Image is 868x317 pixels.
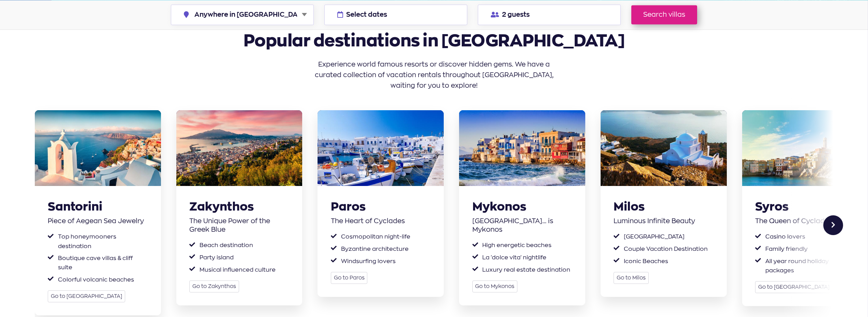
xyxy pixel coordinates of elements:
li: Iconic Beaches [614,256,713,265]
li: Musical influenced culture [189,265,289,274]
a: Milos [614,199,713,214]
span: [GEOGRAPHIC_DATA]... is Mykonos [472,215,572,234]
li: Casino lovers [755,232,855,241]
a: Santorini [48,199,148,214]
span: The Queen of Cyclades [755,215,855,225]
a: Go to [GEOGRAPHIC_DATA] [48,290,125,302]
img: Mykonos [459,110,585,186]
a: Go to Milos [614,272,648,284]
span: The Unique Power of the Greek Blue [189,215,289,234]
a: Syros [755,199,855,214]
li: Top honeymooners destination [48,232,148,250]
a: Search villas [631,5,697,24]
li: Family friendly [755,244,855,253]
li: [GEOGRAPHIC_DATA] [614,232,713,241]
span: Luminous Infinite Beauty [614,215,713,225]
a: Go to Paros [331,272,367,284]
div: Next slide [823,215,843,235]
span: The Heart of Cyclades [331,215,431,225]
a: Go to Zakynthos [189,280,239,292]
img: Zakynthos [176,110,303,186]
li: Luxury real estate destination [472,265,572,274]
li: Cosmopolitan night-life [331,232,431,241]
li: Party island [189,253,289,262]
li: High energetic beaches [472,240,572,249]
span: Select dates [346,11,387,18]
button: 2 guests [478,4,621,25]
li: Windsurfing lovers [331,256,431,265]
img: Milos [601,110,727,186]
li: La 'dolce vita' nightlife [472,253,572,262]
button: Select dates [324,4,467,25]
li: Couple Vacation Destination [614,244,713,253]
li: Colorful volcanic beaches [48,275,148,284]
li: Beach destination [189,240,289,249]
span: Piece of Aegean Sea Jewelry [48,215,148,225]
a: Zakynthos [189,199,289,214]
p: Experience world famous resorts or discover hidden gems. We have a curated collection of vacation... [315,59,554,91]
a: Mykonos [472,199,572,214]
span: 2 guests [502,11,530,18]
a: Paros [331,199,431,214]
img: Santorini [35,110,161,186]
h2: Popular destinations in [GEOGRAPHIC_DATA] [35,30,833,51]
li: Byzantine architecture [331,244,431,253]
li: All year round holiday packages [755,256,855,275]
li: Boutique cave villas & cliff suite [48,253,148,272]
a: Go to Mykonos [472,280,517,292]
img: Paros [318,110,444,186]
a: Go to [GEOGRAPHIC_DATA] [755,281,832,293]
